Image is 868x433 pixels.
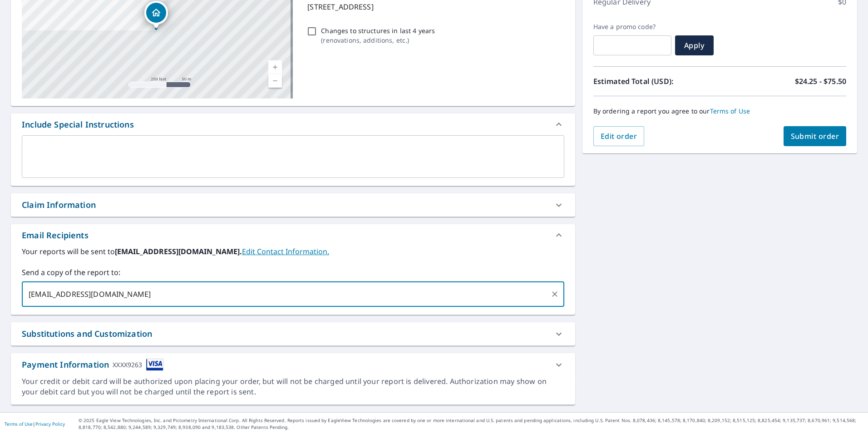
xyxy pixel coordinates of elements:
p: Estimated Total (USD): [593,76,720,87]
div: Dropped pin, building 1, Residential property, 1809 Main Dr High Ridge, MO 63049 [144,1,168,29]
p: | [5,421,65,427]
p: $24.25 - $75.50 [795,76,846,87]
div: Include Special Instructions [22,118,134,131]
a: Privacy Policy [35,421,65,427]
p: © 2025 Eagle View Technologies, Inc. and Pictometry International Corp. All Rights Reserved. Repo... [79,417,863,431]
div: Include Special Instructions [11,113,575,135]
button: Apply [675,35,714,55]
a: EditContactInfo [242,246,329,256]
p: ( renovations, additions, etc. ) [321,35,435,45]
label: Send a copy of the report to: [22,267,564,278]
b: [EMAIL_ADDRESS][DOMAIN_NAME]. [115,246,242,256]
div: XXXX9263 [113,359,142,371]
span: Submit order [791,131,839,141]
div: Claim Information [11,193,575,216]
div: Email Recipients [22,229,89,241]
button: Clear [548,288,561,300]
div: Substitutions and Customization [22,328,152,340]
div: Payment InformationXXXX9263cardImage [11,353,575,376]
div: Payment Information [22,359,163,371]
div: Email Recipients [11,224,575,246]
a: Terms of Use [5,421,33,427]
a: Terms of Use [710,107,750,115]
p: [STREET_ADDRESS] [307,1,560,12]
span: Apply [682,40,706,50]
p: By ordering a report you agree to our [593,107,846,115]
label: Have a promo code? [593,23,671,31]
label: Your reports will be sent to [22,246,564,257]
a: Current Level 17, Zoom Out [268,74,282,88]
button: Submit order [784,126,847,146]
p: Changes to structures in last 4 years [321,26,435,35]
button: Edit order [593,126,645,146]
img: cardImage [146,359,163,371]
div: Your credit or debit card will be authorized upon placing your order, but will not be charged unt... [22,376,564,397]
div: Substitutions and Customization [11,322,575,345]
div: Claim Information [22,199,96,211]
a: Current Level 17, Zoom In [268,60,282,74]
span: Edit order [601,131,637,141]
